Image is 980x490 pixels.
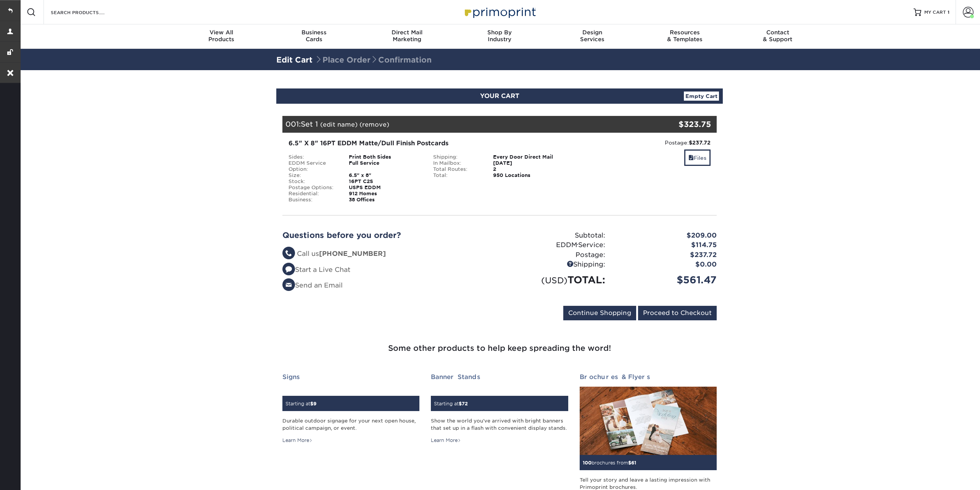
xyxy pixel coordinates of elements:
div: & Support [731,29,824,43]
div: Shipping: [500,260,611,270]
h3: Some other products to help keep spreading the word! [277,323,722,364]
li: Call us [282,249,494,259]
div: Postage Options: [283,185,343,191]
div: Show the world you've arrived with bright banners that set up in a flash with convenient display ... [431,417,568,432]
div: USPS EDDM [343,185,427,191]
small: Starting at [434,401,468,406]
div: $114.75 [611,240,722,250]
span: 72 [462,401,468,406]
div: In Mailbox: [427,160,488,166]
span: files [688,155,694,161]
a: (edit name) [320,121,358,128]
div: 16PT C2S [343,178,427,185]
div: 6.5" X 8" 16PT EDDM Matte/Dull Finish Postcards [289,139,566,148]
div: $237.72 [611,250,722,260]
small: brochures from [583,460,636,466]
span: MY CART [924,9,946,16]
a: Empty Cart [684,92,719,101]
h2: Brochures & Flyers [580,373,717,381]
a: Direct MailMarketing [361,24,453,49]
div: Postage: [577,139,711,146]
div: Marketing [361,29,453,43]
span: Set 1 [301,120,318,128]
span: 100 [583,460,592,466]
div: 912 Homes [343,191,427,197]
a: View AllProducts [175,24,268,49]
a: Banner Stands Starting at$72 Show the world you've arrived with bright banners that set up in a f... [431,373,568,444]
h2: Questions before you order? [282,231,494,240]
div: Stock: [283,178,343,185]
span: ® [577,243,578,247]
a: BusinessCards [268,24,361,49]
a: Files [684,149,711,166]
a: Start a Live Chat [282,266,350,273]
div: Postage: [500,250,611,260]
div: $561.47 [611,273,722,287]
div: Business: [283,197,343,203]
div: Residential: [283,191,343,197]
strong: [PHONE_NUMBER] [319,250,386,257]
div: $0.00 [611,260,722,270]
div: Products [175,29,268,43]
span: Resources [638,29,731,36]
span: Place Order Confirmation [315,55,432,64]
a: Resources& Templates [638,24,731,49]
div: [DATE] [487,160,572,166]
img: Primoprint [461,4,538,20]
div: Total: [427,172,488,178]
div: Cards [268,29,361,43]
h2: Signs [282,373,419,381]
div: Industry [453,29,546,43]
a: Signs Starting at$9 Durable outdoor signage for your next open house, political campaign, or even... [282,373,419,444]
span: Direct Mail [361,29,453,36]
span: 9 [313,401,316,406]
span: View All [175,29,268,36]
span: 1 [948,10,949,15]
input: Continue Shopping [563,306,636,320]
div: Learn More [282,437,313,444]
div: $209.00 [611,231,722,241]
div: TOTAL: [500,273,611,287]
div: Durable outdoor signage for your next open house, political campaign, or event. [282,417,419,432]
div: Services [546,29,638,43]
span: $ [310,401,313,406]
div: 38 Offices [343,197,427,203]
span: Design [546,29,638,36]
small: (USD) [541,275,567,285]
input: SEARCH PRODUCTS..... [50,8,124,17]
div: Shipping: [427,154,488,160]
span: Business [268,29,361,36]
span: Contact [731,29,824,36]
div: 2 [487,166,572,172]
a: Contact& Support [731,24,824,49]
div: $323.75 [644,119,711,130]
a: DesignServices [546,24,638,49]
div: Every Door Direct Mail [487,154,572,160]
div: Print Both Sides [343,154,427,160]
input: Proceed to Checkout [638,306,717,320]
div: 950 Locations [487,172,572,178]
div: 6.5" x 8" [343,172,427,178]
div: Sides: [283,154,343,160]
div: & Templates [638,29,731,43]
div: Total Routes: [427,166,488,172]
small: Starting at [285,401,316,406]
a: Edit Cart [276,55,313,64]
div: Size: [283,172,343,178]
span: 61 [631,460,636,466]
a: Send an Email [282,281,343,289]
div: Full Service [343,160,427,172]
h2: Banner Stands [431,373,568,381]
strong: $237.72 [689,140,711,146]
span: $ [628,460,631,466]
div: EDDM Service: [500,240,611,250]
div: Subtotal: [500,231,611,241]
a: (remove) [359,121,389,128]
div: Learn More [431,437,461,444]
a: Shop ByIndustry [453,24,546,49]
span: $ [459,401,462,406]
img: Brochures & Flyers [580,387,717,455]
span: Shop By [453,29,546,36]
